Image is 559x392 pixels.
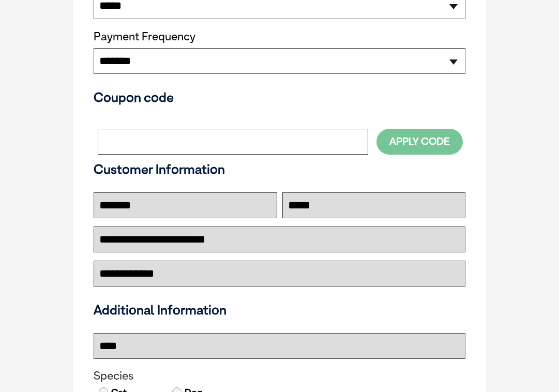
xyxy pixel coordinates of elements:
[94,161,465,177] h3: Customer Information
[376,129,463,154] button: Apply Code
[94,30,195,43] label: Payment Frequency
[94,89,465,105] h3: Coupon code
[89,302,470,318] h3: Additional Information
[94,369,465,383] legend: Species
